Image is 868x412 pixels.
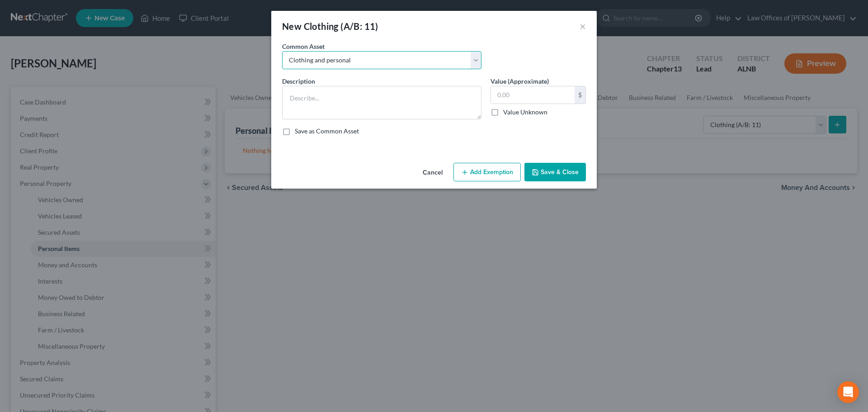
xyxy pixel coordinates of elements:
label: Value (Approximate) [491,76,549,86]
div: Open Intercom Messenger [837,381,859,403]
label: Save as Common Asset [295,127,359,136]
button: × [580,21,586,32]
button: Cancel [415,164,450,182]
button: Save & Close [524,163,586,182]
input: 0.00 [491,86,575,104]
div: $ [575,86,585,104]
label: Value Unknown [503,108,547,117]
span: Description [282,77,315,85]
button: Add Exemption [453,163,521,182]
div: New Clothing (A/B: 11) [282,20,378,33]
label: Common Asset [282,42,325,51]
